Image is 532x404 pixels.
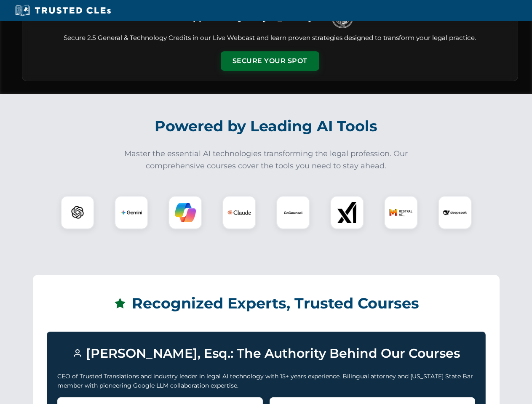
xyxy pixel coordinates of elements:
[32,33,508,43] p: Secure 2.5 General & Technology Credits in our Live Webcast and learn proven strategies designed ...
[283,202,304,223] img: CoCounsel Logo
[61,196,94,229] div: ChatGPT
[65,200,90,225] img: ChatGPT Logo
[115,196,148,229] div: Gemini
[175,202,196,223] img: Copilot Logo
[57,342,475,365] h3: [PERSON_NAME], Esq.: The Authority Behind Our Courses
[384,196,418,229] div: Mistral AI
[121,202,142,223] img: Gemini Logo
[33,112,500,141] h2: Powered by Leading AI Tools
[330,196,364,229] div: xAI
[443,201,467,224] img: DeepSeek Logo
[276,196,310,229] div: CoCounsel
[221,51,319,71] button: Secure Your Spot
[119,148,414,172] p: Master the essential AI technologies transforming the legal profession. Our comprehensive courses...
[13,4,113,17] img: Trusted CLEs
[337,202,358,223] img: xAI Logo
[438,196,472,229] div: DeepSeek
[227,201,251,224] img: Claude Logo
[57,372,475,391] p: CEO of Trusted Translations and industry leader in legal AI technology with 15+ years experience....
[222,196,256,229] div: Claude
[389,201,413,224] img: Mistral AI Logo
[168,196,202,229] div: Copilot
[47,289,486,318] h2: Recognized Experts, Trusted Courses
